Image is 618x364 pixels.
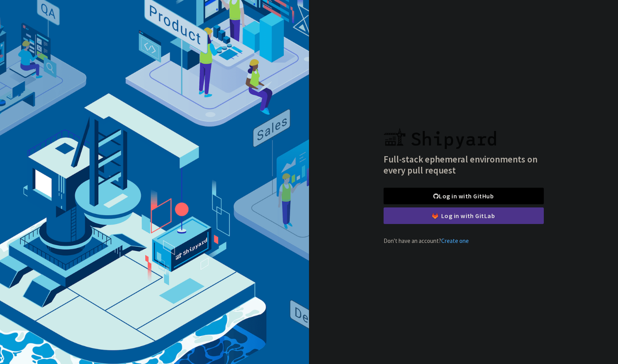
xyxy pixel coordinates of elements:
[384,237,469,245] span: Don't have an account?
[441,237,469,245] a: Create one
[384,188,544,204] a: Log in with GitHub
[384,154,544,175] h4: Full-stack ephemeral environments on every pull request
[432,213,438,219] img: gitlab-color.svg
[384,118,496,149] img: Shipyard logo
[384,207,544,224] a: Log in with GitLab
